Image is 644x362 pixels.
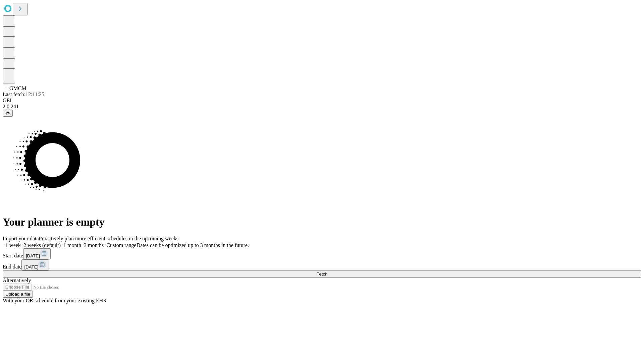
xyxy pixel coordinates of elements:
[39,236,180,241] span: Proactively plan more efficient schedules in the upcoming weeks.
[23,242,61,248] span: 2 weeks (default)
[3,298,107,303] span: With your OR schedule from your existing EHR
[9,85,26,91] span: GMCM
[3,216,641,228] h1: Your planner is empty
[5,242,21,248] span: 1 week
[3,248,641,259] div: Start date
[84,242,104,248] span: 3 months
[63,242,81,248] span: 1 month
[23,248,51,259] button: [DATE]
[106,242,136,248] span: Custom range
[3,104,641,110] div: 2.0.241
[3,270,641,278] button: Fetch
[3,291,33,298] button: Upload a file
[3,236,39,241] span: Import your data
[24,264,38,269] span: [DATE]
[3,278,31,283] span: Alternatively
[21,259,49,270] button: [DATE]
[3,259,641,270] div: End date
[26,253,40,258] span: [DATE]
[137,242,249,248] span: Dates can be optimized up to 3 months in the future.
[3,92,44,97] span: Last fetch: 12:11:25
[3,98,641,104] div: GEI
[316,271,327,277] span: Fetch
[5,111,10,116] span: @
[3,110,13,117] button: @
